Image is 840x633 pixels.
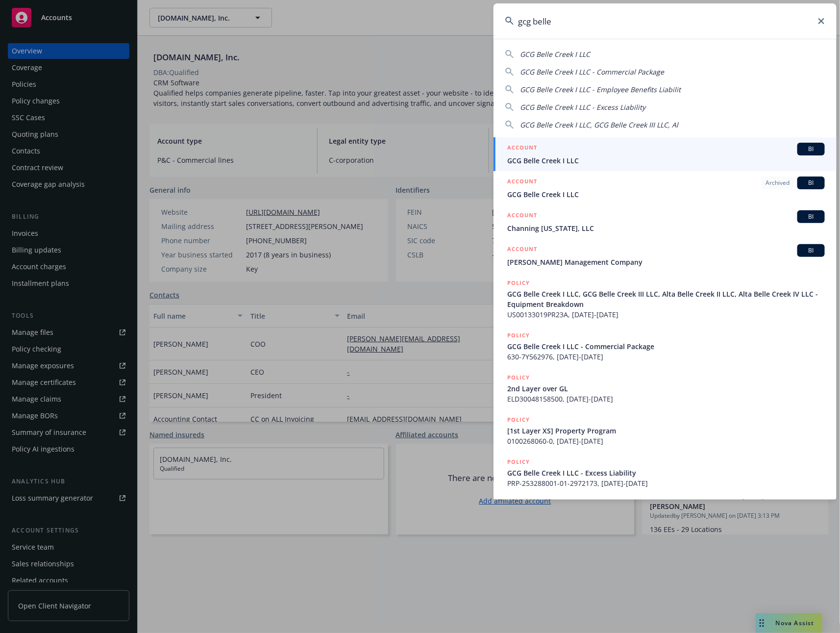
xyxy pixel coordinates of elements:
span: GCG Belle Creek I LLC - Commercial Package [520,67,664,76]
span: BI [801,212,821,221]
a: POLICYGCG Belle Creek I LLC - Commercial Package630-7Y562976, [DATE]-[DATE] [494,325,837,367]
h5: ACCOUNT [507,244,537,256]
span: 2nd Layer over GL [507,383,825,394]
input: Search... [494,3,837,39]
span: GCG Belle Creek I LLC, GCG Belle Creek III LLC, Al [520,120,678,129]
span: Archived [766,178,790,187]
span: ELD30048158500, [DATE]-[DATE] [507,394,825,404]
span: GCG Belle Creek I LLC - Employee Benefits Liabilit [520,85,681,94]
span: BI [801,246,821,255]
span: BI [801,145,821,153]
h5: POLICY [507,415,530,425]
h5: POLICY [507,373,530,382]
span: PRP-253288001-01-2972173, [DATE]-[DATE] [507,478,825,488]
span: GCG Belle Creek I LLC - Excess Liability [520,102,645,112]
h5: POLICY [507,330,530,340]
a: ACCOUNTBI[PERSON_NAME] Management Company [494,239,837,273]
a: ACCOUNTBIChanning [US_STATE], LLC [494,205,837,239]
a: ACCOUNTArchivedBIGCG Belle Creek I LLC [494,171,837,205]
span: Channing [US_STATE], LLC [507,223,825,233]
a: POLICYGCG Belle Creek I LLC, GCG Belle Creek III LLC, Alta Belle Creek II LLC, Alta Belle Creek I... [494,273,837,325]
h5: ACCOUNT [507,210,537,222]
span: BI [801,178,821,187]
h5: POLICY [507,278,530,288]
span: [PERSON_NAME] Management Company [507,257,825,267]
a: POLICYGCG Belle Creek I LLC - Excess LiabilityPRP-253288001-01-2972173, [DATE]-[DATE] [494,452,837,494]
h5: ACCOUNT [507,177,537,188]
span: 630-7Y562976, [DATE]-[DATE] [507,352,825,362]
h5: POLICY [507,457,530,467]
span: 0100268060-0, [DATE]-[DATE] [507,436,825,446]
a: ACCOUNTBIGCG Belle Creek I LLC [494,137,837,171]
span: [1st Layer XS] Property Program [507,426,825,436]
span: GCG Belle Creek I LLC [507,155,825,166]
span: GCG Belle Creek I LLC [520,50,590,59]
span: GCG Belle Creek I LLC [507,189,825,200]
a: POLICY2nd Layer over GLELD30048158500, [DATE]-[DATE] [494,367,837,409]
span: GCG Belle Creek I LLC, GCG Belle Creek III LLC, Alta Belle Creek II LLC, Alta Belle Creek IV LLC ... [507,289,825,309]
span: GCG Belle Creek I LLC - Excess Liability [507,468,825,478]
a: POLICY[1st Layer XS] Property Program0100268060-0, [DATE]-[DATE] [494,409,837,452]
span: GCG Belle Creek I LLC - Commercial Package [507,341,825,352]
h5: ACCOUNT [507,143,537,154]
span: US00133019PR23A, [DATE]-[DATE] [507,309,825,320]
